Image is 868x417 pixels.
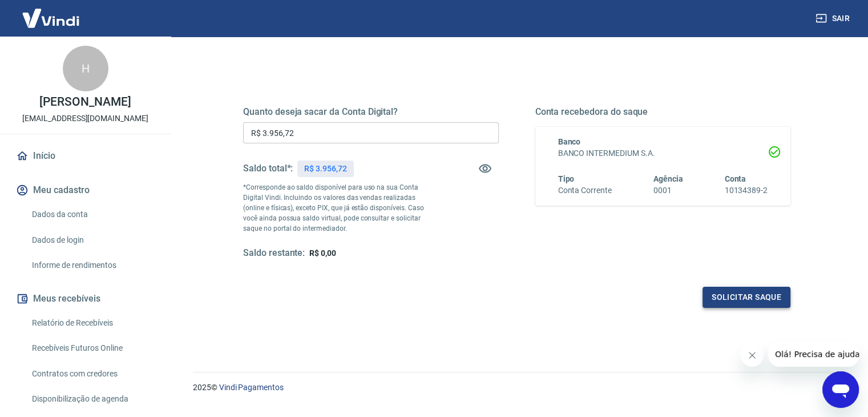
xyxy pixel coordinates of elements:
[7,8,96,17] span: Olá! Precisa de ajuda?
[27,228,157,252] a: Dados de login
[27,311,157,335] a: Relatório de Recebíveis
[27,362,157,386] a: Contratos com credores
[243,247,305,259] h5: Saldo restante:
[535,106,791,118] h5: Conta recebedora do saque
[22,113,148,125] p: [EMAIL_ADDRESS][DOMAIN_NAME]
[27,203,157,226] a: Dados da conta
[768,342,859,367] iframe: Mensagem da empresa
[27,254,157,277] a: Informe de rendimentos
[309,248,336,258] span: R$ 0,00
[39,96,131,108] p: [PERSON_NAME]
[27,387,157,411] a: Disponibilização de agenda
[63,46,108,91] div: H
[243,182,435,234] p: *Corresponde ao saldo disponível para uso na sua Conta Digital Vindi. Incluindo os valores das ve...
[14,1,88,35] img: Vindi
[558,147,768,159] h6: BANCO INTERMEDIUM S.A.
[822,371,859,408] iframe: Botão para abrir a janela de mensagens
[703,287,790,308] button: Solicitar saque
[243,163,293,174] h5: Saldo total*:
[219,383,284,392] a: Vindi Pagamentos
[653,174,683,183] span: Agência
[724,174,746,183] span: Conta
[14,178,157,203] button: Meu cadastro
[27,336,157,360] a: Recebíveis Futuros Online
[813,8,854,29] button: Sair
[653,185,683,197] h6: 0001
[741,344,764,367] iframe: Fechar mensagem
[14,286,157,311] button: Meus recebíveis
[243,106,499,118] h5: Quanto deseja sacar da Conta Digital?
[558,185,612,197] h6: Conta Corrente
[558,174,575,183] span: Tipo
[14,143,157,169] a: Início
[724,185,768,197] h6: 10134389-2
[304,163,346,175] p: R$ 3.956,72
[193,382,841,394] p: 2025 ©
[558,137,581,146] span: Banco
